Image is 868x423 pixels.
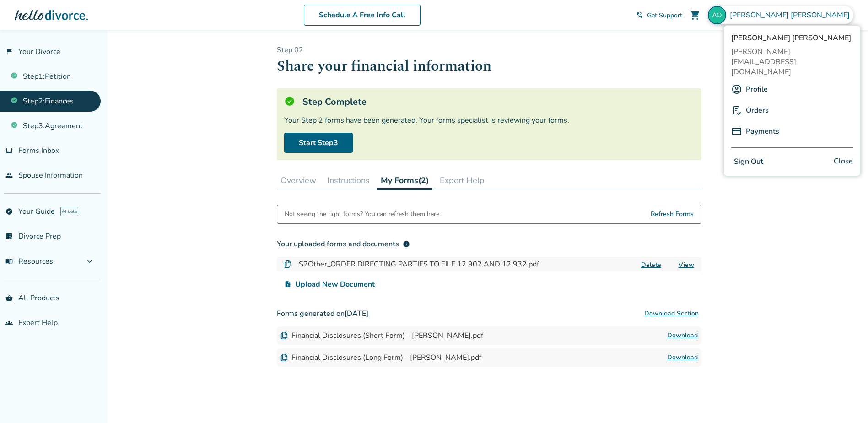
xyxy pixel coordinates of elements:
span: Close [834,155,853,168]
h3: Forms generated on [DATE] [277,304,701,323]
span: Resources [5,256,53,266]
span: list_alt_check [5,233,13,240]
a: Orders [746,102,769,119]
span: flag_2 [5,48,13,55]
h4: S2Other_ORDER DIRECTING PARTIES TO FILE 12.902 AND 12.932.pdf [299,259,539,270]
a: Start Step3 [284,133,353,153]
span: explore [5,208,13,215]
span: Refresh Forms [651,205,694,223]
h5: Step Complete [302,96,367,108]
span: [PERSON_NAME][EMAIL_ADDRESS][DOMAIN_NAME] [731,47,853,77]
button: Instructions [323,171,373,190]
span: AI beta [60,207,78,216]
span: expand_more [84,256,95,267]
div: Financial Disclosures (Long Form) - [PERSON_NAME].pdf [280,352,481,363]
button: Delete [638,260,664,270]
span: Upload New Document [295,279,375,290]
span: phone_in_talk [636,11,643,19]
span: groups [5,319,13,326]
span: Get Support [647,11,682,20]
button: Download Section [642,304,701,323]
a: Schedule A Free Info Call [304,5,421,26]
iframe: Chat Widget [822,379,868,423]
img: Document [280,354,288,361]
img: P [731,126,742,137]
span: info [403,240,410,248]
button: Sign Out [731,155,766,168]
p: Step 0 2 [277,45,701,55]
button: My Forms(2) [377,171,432,190]
a: Download [667,352,698,363]
img: Document [284,260,291,268]
span: shopping_cart [690,10,701,21]
span: Forms Inbox [18,146,59,156]
div: Your Step 2 forms have been generated. Your forms specialist is reviewing your forms. [284,115,694,125]
span: menu_book [5,258,13,265]
a: phone_in_talkGet Support [636,11,682,20]
a: Profile [746,81,768,98]
button: Overview [277,171,320,190]
a: Payments [746,123,779,140]
div: Financial Disclosures (Short Form) - [PERSON_NAME].pdf [280,331,483,341]
span: [PERSON_NAME] [PERSON_NAME] [731,33,853,43]
img: Document [280,332,288,339]
span: people [5,172,13,179]
span: upload_file [284,281,291,288]
span: [PERSON_NAME] [PERSON_NAME] [730,10,853,20]
img: angela@osbhome.com [708,6,726,24]
a: View [679,260,694,269]
h1: Share your financial information [277,55,701,77]
img: A [731,84,742,95]
span: shopping_basket [5,294,13,302]
span: inbox [5,147,13,154]
div: Not seeing the right forms? You can refresh them here. [285,205,441,223]
img: P [731,105,742,116]
div: Your uploaded forms and documents [277,239,410,249]
a: Download [667,330,698,341]
button: Expert Help [436,171,488,190]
